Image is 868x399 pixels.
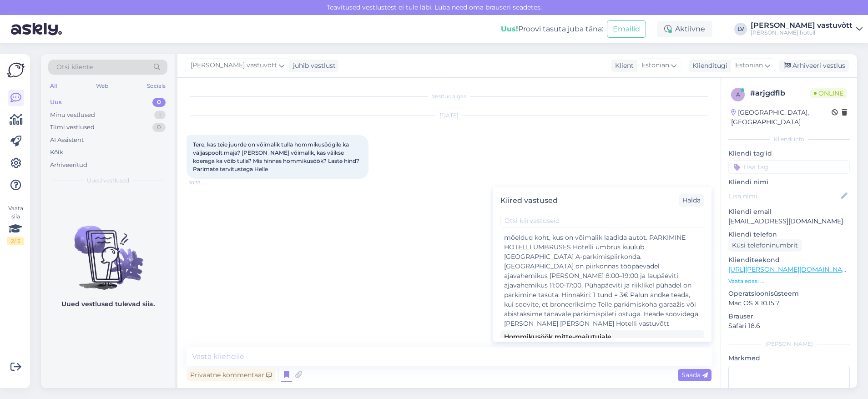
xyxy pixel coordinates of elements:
div: Klient [611,61,634,71]
p: Kliendi telefon [728,230,850,239]
div: Socials [145,80,167,92]
div: [PERSON_NAME] [728,340,850,348]
div: Vaata siia [7,204,24,245]
div: All [48,80,59,92]
div: [DATE] [187,111,712,120]
button: Emailid [607,20,646,38]
p: Kliendi nimi [728,177,850,187]
div: juhib vestlust [289,61,336,71]
p: Kliendi email [728,207,850,217]
p: Klienditeekond [728,255,850,265]
div: Arhiveeri vestlus [779,60,849,72]
div: Kõik [50,148,63,157]
p: Brauser [728,312,850,321]
div: [GEOGRAPHIC_DATA], [GEOGRAPHIC_DATA] [731,108,832,127]
div: [PERSON_NAME] hotell [751,29,853,36]
p: Uued vestlused tulevad siia. [61,299,155,309]
input: Lisa nimi [729,191,839,201]
p: Kliendi tag'id [728,149,850,158]
div: 0 [152,98,166,107]
span: Saada [681,371,708,379]
div: Arhiveeritud [50,161,87,170]
div: 2 / 3 [7,237,24,245]
span: Estonian [641,61,669,71]
input: Lisa tag [728,160,850,174]
p: Mac OS X 10.15.7 [728,298,850,308]
div: Privaatne kommentaar [187,369,275,381]
div: Tiimi vestlused [50,123,95,132]
input: Otsi kiirvastuseid [500,214,704,228]
img: No chats [41,209,175,291]
p: Märkmed [728,354,850,363]
div: 1 [154,111,166,120]
div: Küsi telefoninumbrit [728,239,802,252]
div: Vestlus algas [187,92,712,101]
p: Vaata edasi ... [728,277,850,285]
span: Otsi kliente [56,62,93,72]
span: 10:33 [189,179,223,186]
span: Online [810,88,847,98]
p: Safari 18.6 [728,321,850,331]
span: [PERSON_NAME] vastuvõtt [191,61,277,71]
p: Operatsioonisüsteem [728,289,850,298]
div: 0 [152,123,166,132]
div: Proovi tasuta juba täna: [501,24,603,35]
div: Minu vestlused [50,111,95,120]
div: Kliendi info [728,135,850,143]
b: Uus! [501,25,518,33]
p: [EMAIL_ADDRESS][DOMAIN_NAME] [728,217,850,226]
div: Halda [679,194,704,207]
span: Estonian [735,61,763,71]
span: Tere, kas teie juurde on võimalik tulla hommikusöögile ka väljaspoolt maja? [PERSON_NAME] võimali... [193,141,361,172]
div: [PERSON_NAME] vastuvõtt [751,22,853,29]
div: Tere! Täname Teid kirja eest! Parkimiseks on kaks võimalust: PARKIMINE GARAAŽIS [PERSON_NAME] hot... [504,195,701,328]
div: Hommikusöök mitte-majutujale [504,332,701,342]
div: Kiired vastused [500,195,558,206]
div: Uus [50,98,62,107]
div: Klienditugi [689,61,727,71]
div: Web [94,80,110,92]
span: Uued vestlused [87,177,129,185]
div: Aktiivne [657,21,712,37]
div: AI Assistent [50,136,84,145]
span: a [736,91,740,98]
a: [PERSON_NAME] vastuvõtt[PERSON_NAME] hotell [751,22,863,36]
div: # arjgdflb [750,88,810,99]
img: Askly Logo [7,61,25,79]
div: LV [734,23,747,35]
